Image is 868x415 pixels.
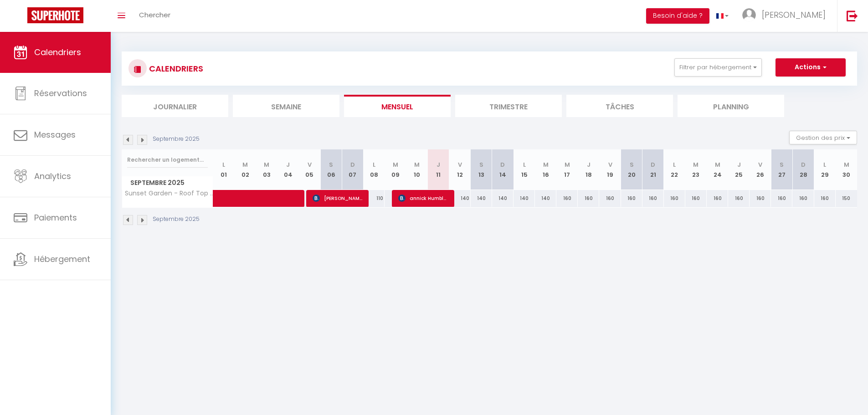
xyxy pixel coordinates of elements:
[771,149,792,190] th: 27
[707,149,728,190] th: 24
[678,95,784,117] li: Planning
[471,190,492,207] div: 140
[762,9,826,20] span: [PERSON_NAME]
[385,149,406,190] th: 09
[344,95,451,117] li: Mensuel
[814,149,836,190] th: 29
[651,160,655,169] abbr: D
[363,149,385,190] th: 08
[742,8,756,22] img: ...
[750,190,771,207] div: 160
[299,149,320,190] th: 05
[153,135,200,143] p: Septembre 2025
[256,149,277,190] th: 03
[621,190,642,207] div: 160
[449,149,471,190] th: 12
[578,149,599,190] th: 18
[737,160,741,169] abbr: J
[34,253,90,265] span: Hébergement
[801,160,806,169] abbr: D
[213,149,235,190] th: 01
[139,10,170,20] span: Chercher
[535,149,556,190] th: 16
[127,152,208,168] input: Rechercher un logement...
[792,149,814,190] th: 28
[471,149,492,190] th: 13
[780,160,784,169] abbr: S
[685,149,707,190] th: 23
[308,160,312,169] abbr: V
[406,149,427,190] th: 10
[122,95,228,117] li: Journalier
[728,149,750,190] th: 25
[363,190,385,207] div: 110
[264,160,269,169] abbr: M
[373,160,375,169] abbr: L
[34,212,77,223] span: Paiements
[242,160,248,169] abbr: M
[630,160,634,169] abbr: S
[750,149,771,190] th: 26
[398,190,448,207] span: annick Humblot
[350,160,355,169] abbr: D
[847,10,858,21] img: logout
[823,160,826,169] abbr: L
[342,149,363,190] th: 07
[34,129,76,140] span: Messages
[566,95,673,117] li: Tâches
[414,160,420,169] abbr: M
[320,149,342,190] th: 06
[673,160,676,169] abbr: L
[556,149,578,190] th: 17
[393,160,398,169] abbr: M
[789,131,857,144] button: Gestion des prix
[646,8,709,24] button: Besoin d'aide ?
[34,87,87,99] span: Réservations
[123,190,215,197] span: Sunset Garden - Roof Top 45m2
[535,190,556,207] div: 140
[543,160,549,169] abbr: M
[34,46,81,58] span: Calendriers
[587,160,591,169] abbr: J
[707,190,728,207] div: 160
[286,160,290,169] abbr: J
[455,95,562,117] li: Trimestre
[771,190,792,207] div: 160
[621,149,642,190] th: 20
[664,190,685,207] div: 160
[565,160,570,169] abbr: M
[642,190,664,207] div: 160
[492,190,514,207] div: 140
[514,190,535,207] div: 140
[329,160,333,169] abbr: S
[449,190,471,207] div: 140
[235,149,256,190] th: 02
[233,95,339,117] li: Semaine
[792,190,814,207] div: 160
[836,190,857,207] div: 150
[313,190,363,207] span: [PERSON_NAME]
[758,160,762,169] abbr: V
[829,374,861,408] iframe: Chat
[147,58,203,79] h3: CALENDRIERS
[492,149,514,190] th: 14
[728,190,750,207] div: 160
[277,149,299,190] th: 04
[479,160,483,169] abbr: S
[523,160,526,169] abbr: L
[608,160,612,169] abbr: V
[556,190,578,207] div: 160
[693,160,699,169] abbr: M
[642,149,664,190] th: 21
[599,149,621,190] th: 19
[664,149,685,190] th: 22
[776,58,846,77] button: Actions
[685,190,707,207] div: 160
[437,160,440,169] abbr: J
[674,58,762,77] button: Filtrer par hébergement
[844,160,849,169] abbr: M
[599,190,621,207] div: 160
[578,190,599,207] div: 160
[153,215,200,224] p: Septembre 2025
[715,160,720,169] abbr: M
